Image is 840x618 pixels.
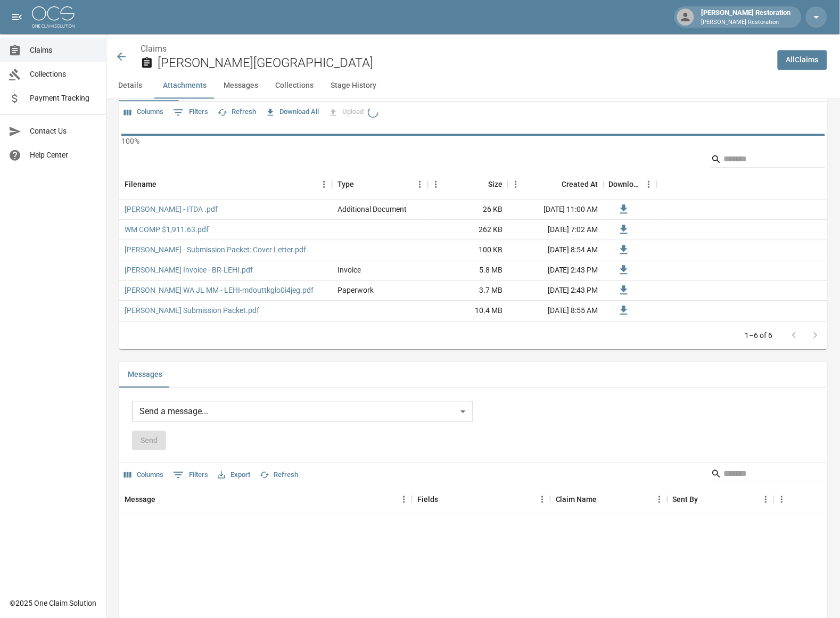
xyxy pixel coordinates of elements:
[668,484,774,514] div: Sent By
[508,301,604,321] div: [DATE] 8:55 AM
[170,466,211,483] button: Show filters
[155,492,170,507] button: Sort
[508,200,604,220] div: [DATE] 11:00 AM
[119,169,332,199] div: Filename
[30,150,97,161] span: Help Center
[141,44,167,54] a: Claims
[428,200,508,220] div: 26 KB
[702,18,791,27] p: [PERSON_NAME] Restoration
[121,136,825,146] p: 100%
[673,484,698,514] div: Sent By
[698,492,713,507] button: Sort
[106,73,154,98] button: Details
[758,491,774,507] button: Menu
[412,176,428,192] button: Menu
[641,176,657,192] button: Menu
[562,169,598,199] div: Created At
[10,598,96,609] div: © 2025 One Claim Solution
[119,484,412,514] div: Message
[30,93,97,104] span: Payment Tracking
[125,244,306,255] a: [PERSON_NAME] - Submission Packet: Cover Letter.pdf
[550,484,668,514] div: Claim Name
[825,492,840,507] button: Sort
[125,204,218,215] a: [PERSON_NAME] - ITDA .pdf
[508,176,524,192] button: Menu
[267,73,322,98] button: Collections
[337,265,361,275] div: Invoice
[711,465,825,484] div: Search
[125,224,209,235] a: WM COMP $1,911.63.pdf
[428,220,508,240] div: 262 KB
[711,151,825,170] div: Search
[597,492,612,507] button: Sort
[121,104,166,120] button: Select columns
[121,467,166,483] button: Select columns
[30,45,97,56] span: Claims
[508,220,604,240] div: [DATE] 7:02 AM
[652,491,668,507] button: Menu
[412,484,550,514] div: Fields
[534,491,550,507] button: Menu
[125,285,314,295] a: [PERSON_NAME] WA JL MM - LEHI-mdouttkglo0i4jeg.pdf
[263,104,322,120] button: Download All
[132,401,473,422] div: Send a message...
[697,7,795,27] div: [PERSON_NAME] Restoration
[428,176,444,192] button: Menu
[215,73,267,98] button: Messages
[508,240,604,260] div: [DATE] 8:54 AM
[508,260,604,281] div: [DATE] 2:43 PM
[778,50,827,70] a: AllClaims
[257,467,301,483] button: Refresh
[337,169,354,199] div: Type
[428,260,508,281] div: 5.8 MB
[508,169,604,199] div: Created At
[6,6,28,28] button: open drawer
[508,281,604,301] div: [DATE] 2:43 PM
[215,104,259,120] button: Refresh
[774,491,790,507] button: Menu
[337,204,407,215] div: Additional Document
[125,484,155,514] div: Message
[170,104,211,121] button: Show filters
[337,285,374,295] div: Paperwork
[396,491,412,507] button: Menu
[332,169,428,199] div: Type
[438,492,453,507] button: Sort
[158,55,769,71] h2: [PERSON_NAME][GEOGRAPHIC_DATA]
[215,467,253,483] button: Export
[745,330,773,341] p: 1–6 of 6
[106,73,840,98] div: anchor tabs
[30,69,97,80] span: Collections
[119,362,171,388] button: Messages
[428,301,508,321] div: 10.4 MB
[322,73,385,98] button: Stage History
[119,362,827,388] div: related-list tabs
[316,176,332,192] button: Menu
[556,484,597,514] div: Claim Name
[125,265,253,275] a: [PERSON_NAME] Invoice - BR-LEHI.pdf
[428,169,508,199] div: Size
[428,281,508,301] div: 3.7 MB
[125,305,259,316] a: [PERSON_NAME] Submission Packet.pdf
[32,6,75,28] img: ocs-logo-white-transparent.png
[488,169,503,199] div: Size
[30,126,97,137] span: Contact Us
[141,43,769,55] nav: breadcrumb
[417,484,438,514] div: Fields
[125,169,157,199] div: Filename
[604,169,657,199] div: Download
[428,240,508,260] div: 100 KB
[154,73,215,98] button: Attachments
[609,169,641,199] div: Download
